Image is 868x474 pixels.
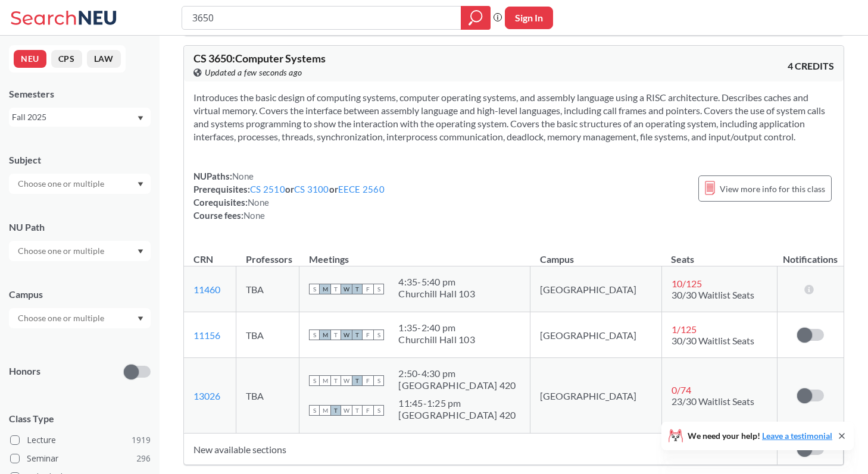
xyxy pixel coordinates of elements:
span: S [309,375,320,386]
td: [GEOGRAPHIC_DATA] [530,266,662,312]
span: 1919 [132,434,151,447]
span: S [373,375,384,386]
span: F [363,284,373,294]
span: CS 3650 : Computer Systems [193,52,326,65]
div: Dropdown arrow [9,241,151,261]
td: [GEOGRAPHIC_DATA] [530,358,662,434]
label: Lecture [10,432,151,448]
div: Churchill Hall 103 [398,288,475,300]
div: Churchill Hall 103 [398,334,475,346]
input: Choose one or multiple [12,311,112,325]
span: S [373,405,384,416]
div: [GEOGRAPHIC_DATA] 420 [398,409,516,421]
td: TBA [236,358,299,434]
span: Updated a few seconds ago [205,66,302,79]
div: 2:50 - 4:30 pm [398,368,516,379]
div: 11:45 - 1:25 pm [398,397,516,409]
span: 296 [136,452,151,465]
svg: Dropdown arrow [138,182,143,187]
div: NU Path [9,221,151,234]
span: None [232,171,254,181]
svg: magnifying glass [469,10,483,26]
a: 13026 [193,390,220,401]
span: M [320,284,330,294]
th: Notifications [778,241,844,266]
td: New available sections [184,434,778,465]
span: S [309,329,320,340]
input: Choose one or multiple [12,244,112,258]
span: M [320,405,330,416]
span: F [363,375,373,386]
span: 30/30 Waitlist Seats [672,289,754,300]
span: 4 CREDITS [788,59,834,73]
span: T [330,329,341,340]
span: T [352,284,363,294]
span: W [341,329,352,340]
div: Subject [9,153,151,167]
th: Campus [530,241,662,266]
span: None [243,210,265,221]
a: CS 2510 [250,184,285,194]
span: We need your help! [688,432,832,440]
th: Professors [236,241,299,266]
div: Fall 2025 [12,111,136,124]
div: NUPaths: Prerequisites: or or Corequisites: Course fees: [193,169,385,222]
span: W [341,375,352,386]
p: Honors [9,365,40,378]
span: F [363,329,373,340]
span: 0 / 74 [672,384,691,395]
span: 1 / 125 [672,324,697,335]
a: 11156 [193,329,220,341]
svg: Dropdown arrow [138,316,143,321]
a: Leave a testimonial [762,431,832,441]
label: Seminar [10,451,151,466]
td: TBA [236,312,299,358]
span: 23/30 Waitlist Seats [672,395,754,407]
a: EECE 2560 [338,184,385,194]
span: S [373,329,384,340]
div: Dropdown arrow [9,308,151,328]
span: F [363,405,373,416]
span: M [320,375,330,386]
div: Campus [9,288,151,301]
svg: Dropdown arrow [138,249,143,254]
div: Dropdown arrow [9,174,151,194]
input: Class, professor, course number, "phrase" [191,8,452,28]
span: 10 / 125 [672,278,702,289]
a: 11460 [193,284,220,295]
span: 30/30 Waitlist Seats [672,335,754,346]
div: CRN [193,253,213,266]
span: View more info for this class [720,181,825,196]
button: LAW [87,50,121,68]
button: Sign In [505,7,553,29]
td: TBA [236,266,299,312]
button: NEU [14,50,46,68]
span: S [309,405,320,416]
svg: Dropdown arrow [138,116,143,121]
div: 1:35 - 2:40 pm [398,322,475,334]
span: T [352,405,363,416]
span: T [330,405,341,416]
td: [GEOGRAPHIC_DATA] [530,312,662,358]
button: CPS [51,50,82,68]
div: Fall 2025Dropdown arrow [9,108,151,127]
div: magnifying glass [461,6,491,30]
div: 4:35 - 5:40 pm [398,276,475,288]
span: T [330,284,341,294]
span: None [248,197,269,208]
div: [GEOGRAPHIC_DATA] 420 [398,379,516,391]
span: W [341,284,352,294]
span: Class Type [9,412,151,425]
span: S [309,284,320,294]
span: T [352,329,363,340]
span: T [352,375,363,386]
section: Introduces the basic design of computing systems, computer operating systems, and assembly langua... [193,91,834,143]
span: T [330,375,341,386]
span: M [320,329,330,340]
input: Choose one or multiple [12,177,112,191]
div: Semesters [9,87,151,101]
span: S [373,284,384,294]
a: CS 3100 [294,184,329,194]
span: W [341,405,352,416]
th: Meetings [299,241,530,266]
